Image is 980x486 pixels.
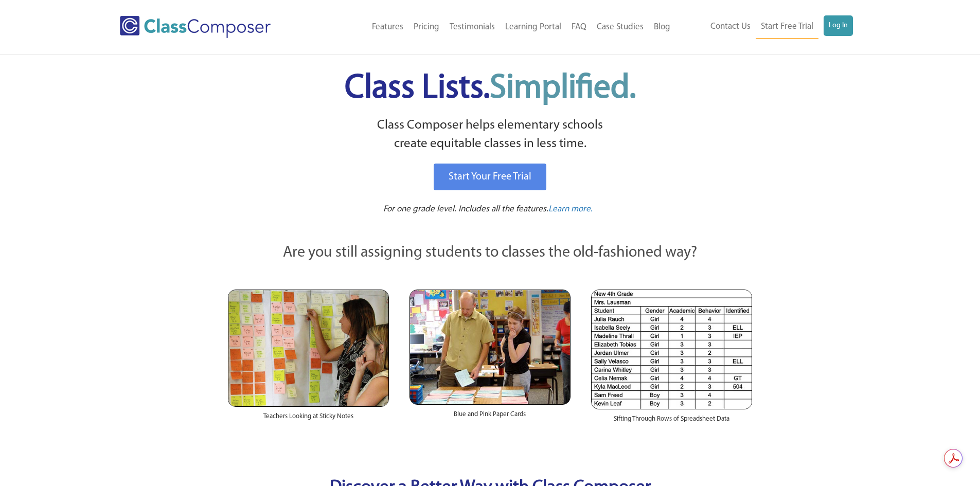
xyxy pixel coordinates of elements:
[434,164,546,190] a: Start Your Free Trial
[649,16,675,39] a: Blog
[228,290,389,407] img: Teachers Looking at Sticky Notes
[228,242,753,264] p: Are you still assigning students to classes the old-fashioned way?
[500,16,566,39] a: Learning Portal
[449,172,531,182] span: Start Your Free Trial
[409,290,571,404] img: Blue and Pink Paper Cards
[705,15,756,38] a: Contact Us
[591,290,752,409] img: Spreadsheets
[444,16,500,39] a: Testimonials
[591,409,752,434] div: Sifting Through Rows of Spreadsheet Data
[345,72,636,105] span: Class Lists.
[566,16,592,39] a: FAQ
[675,15,853,39] nav: Header Menu
[408,16,444,39] a: Pricing
[228,407,389,431] div: Teachers Looking at Sticky Notes
[592,16,649,39] a: Case Studies
[367,16,408,39] a: Features
[409,405,571,429] div: Blue and Pink Paper Cards
[756,15,818,39] a: Start Free Trial
[548,203,593,216] a: Learn more.
[824,15,853,36] a: Log In
[383,205,548,213] span: For one grade level. Includes all the features.
[313,16,675,39] nav: Header Menu
[120,16,271,38] img: Class Composer
[490,72,636,105] span: Simplified.
[548,205,593,213] span: Learn more.
[226,116,754,154] p: Class Composer helps elementary schools create equitable classes in less time.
